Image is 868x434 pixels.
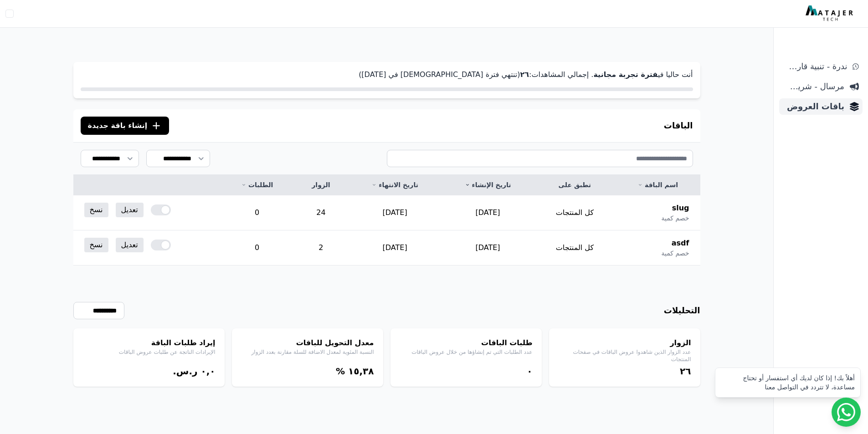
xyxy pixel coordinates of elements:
[442,195,534,230] td: [DATE]
[84,238,108,252] a: نسخ
[558,337,691,348] h4: الزوار
[672,203,689,214] span: slug
[81,69,693,80] p: أنت حاليا في . إجمالي المشاهدات: (تنتهي فترة [DEMOGRAPHIC_DATA] في [DATE])
[231,180,283,189] a: الطلبات
[241,337,374,348] h4: معدل التحويل للباقات
[593,70,657,79] strong: فترة تجربة مجانية
[81,117,169,135] button: إنشاء باقة جديدة
[294,175,349,195] th: الزوار
[221,195,294,230] td: 0
[200,366,215,377] bdi: ۰,۰
[783,80,844,93] span: مرسال - شريط دعاية
[672,238,689,249] span: asdf
[241,348,374,356] p: النسبة المئوية لمعدل الاضافة للسلة مقارنة بعدد الزوار
[452,180,523,189] a: تاريخ الإنشاء
[348,195,441,230] td: [DATE]
[88,120,148,131] span: إنشاء باقة جديدة
[359,180,430,189] a: تاريخ الانتهاء
[400,337,533,348] h4: طلبات الباقات
[806,5,855,22] img: MatajerTech Logo
[82,348,216,356] p: الإيرادات الناتجة عن طلبات عروض الباقات
[661,249,689,258] span: خصم كمية
[221,230,294,266] td: 0
[82,337,216,348] h4: إيراد طلبات الباقة
[664,119,693,132] h3: الباقات
[558,365,691,378] div: ٢٦
[721,373,855,392] div: أهلاً بك! إذا كان لديك أي استفسار أو تحتاج مساعدة، لا تتردد في التواصل معنا
[348,230,441,266] td: [DATE]
[336,366,345,377] span: %
[664,304,700,317] h3: التحليلات
[116,238,144,252] a: تعديل
[534,230,615,266] td: كل المنتجات
[116,203,144,217] a: تعديل
[661,214,689,223] span: خصم كمية
[626,180,689,189] a: اسم الباقة
[534,195,615,230] td: كل المنتجات
[400,365,533,378] div: ۰
[294,195,349,230] td: 24
[534,175,615,195] th: تطبق على
[558,348,691,363] p: عدد الزوار الذين شاهدوا عروض الباقات في صفحات المنتجات
[348,366,374,377] bdi: ١٥,۳٨
[442,230,534,266] td: [DATE]
[520,70,529,79] strong: ٢٦
[173,366,197,377] span: ر.س.
[783,60,847,73] span: ندرة - تنبية قارب علي النفاذ
[84,203,108,217] a: نسخ
[400,348,533,356] p: عدد الطلبات التي تم إنشاؤها من خلال عروض الباقات
[294,230,349,266] td: 2
[783,100,844,113] span: باقات العروض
